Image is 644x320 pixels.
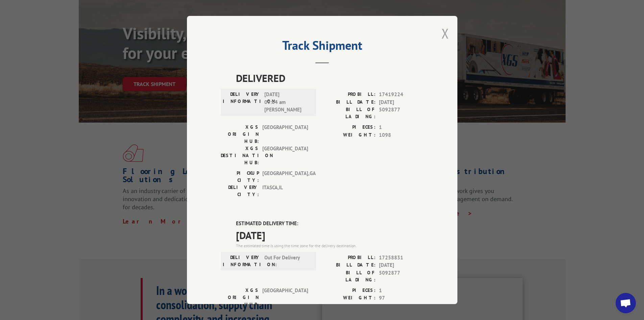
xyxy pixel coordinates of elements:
span: 5092877 [379,269,424,283]
span: Out For Delivery [264,254,310,268]
span: 5092877 [379,106,424,120]
label: DELIVERY INFORMATION: [223,254,261,268]
span: [GEOGRAPHIC_DATA] [262,145,308,166]
label: WEIGHT: [322,294,376,302]
span: [DATE] [236,228,424,243]
label: XGS ORIGIN HUB: [221,124,259,145]
span: 1 [379,287,424,295]
span: 1 [379,124,424,131]
label: DELIVERY CITY: [221,184,259,198]
label: XGS ORIGIN HUB: [221,287,259,308]
label: PROBILL: [322,91,376,99]
label: ESTIMATED DELIVERY TIME: [236,220,424,228]
div: The estimated time is using the time zone for the delivery destination. [236,243,424,249]
label: BILL DATE: [322,99,376,106]
span: 17419224 [379,91,424,99]
span: 1098 [379,131,424,139]
label: WEIGHT: [322,131,376,139]
span: [GEOGRAPHIC_DATA] , GA [262,170,308,184]
label: BILL OF LADING: [322,106,376,120]
span: [GEOGRAPHIC_DATA] [262,124,308,145]
span: [GEOGRAPHIC_DATA] [262,287,308,308]
label: PIECES: [322,287,376,295]
button: Close modal [442,24,449,42]
span: [DATE] [379,261,424,269]
label: PIECES: [322,124,376,131]
label: PROBILL: [322,254,376,262]
label: PICKUP CITY: [221,170,259,184]
label: BILL DATE: [322,261,376,269]
span: DELIVERED [236,70,424,86]
span: 97 [379,294,424,302]
div: Open chat [616,293,636,313]
span: ITASCA , IL [262,184,308,198]
h2: Track Shipment [221,41,424,54]
label: DELIVERY INFORMATION: [223,91,261,114]
span: 17258831 [379,254,424,262]
span: [DATE] 09:04 am [PERSON_NAME] [264,91,310,114]
span: [DATE] [379,99,424,106]
label: XGS DESTINATION HUB: [221,145,259,166]
label: BILL OF LADING: [322,269,376,283]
